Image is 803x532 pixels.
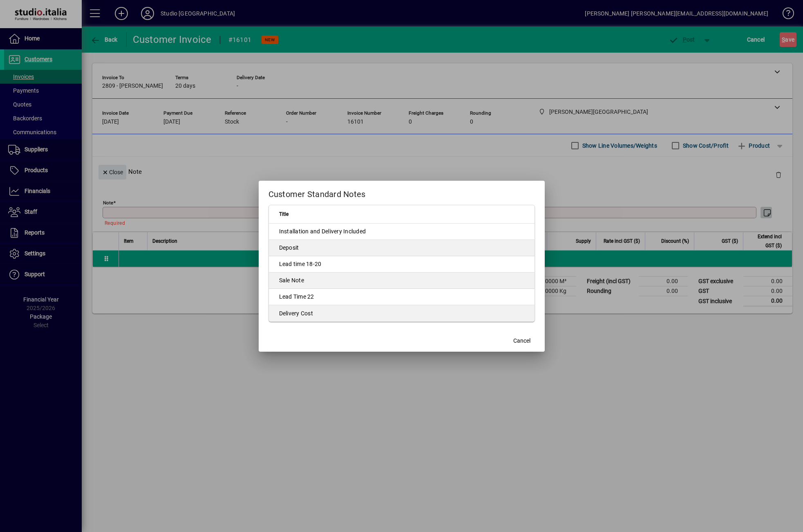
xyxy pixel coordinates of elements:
td: Lead time 18-20 [269,256,535,273]
h2: Customer Standard Notes [259,181,545,204]
td: Deposit [269,240,535,256]
button: Cancel [509,334,535,348]
span: Title [279,210,289,219]
td: Sale Note [269,273,535,289]
span: Cancel [513,337,530,345]
td: Delivery Cost [269,305,535,321]
td: Installation and Delivery Included [269,224,535,240]
td: Lead Time 22 [269,289,535,305]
